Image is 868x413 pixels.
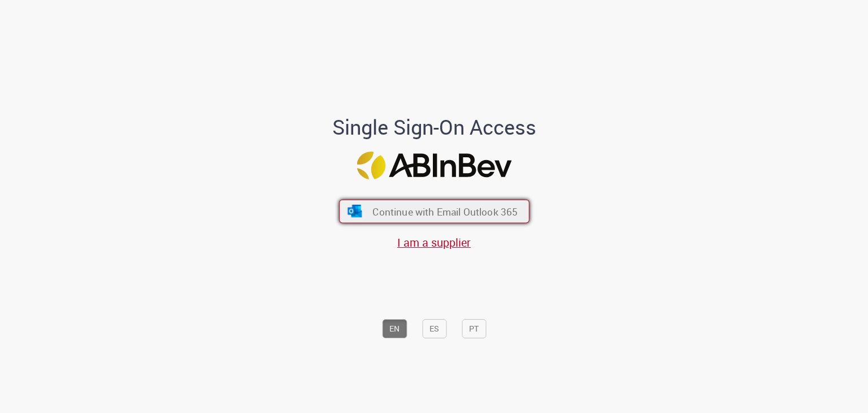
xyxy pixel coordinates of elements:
button: PT [462,319,486,338]
a: I am a supplier [397,235,471,250]
h1: Single Sign-On Access [277,116,591,139]
img: ícone Azure/Microsoft 360 [346,205,363,217]
span: Continue with Email Outlook 365 [372,205,518,218]
button: ES [422,319,446,338]
img: Logo ABInBev [357,152,511,179]
button: EN [382,319,407,338]
button: ícone Azure/Microsoft 360 Continue with Email Outlook 365 [339,200,530,223]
